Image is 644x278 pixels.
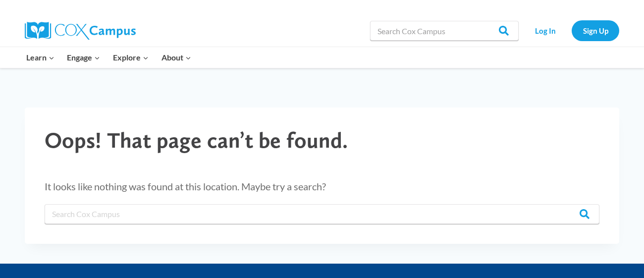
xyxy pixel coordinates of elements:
[572,20,619,41] a: Sign Up
[45,178,599,194] p: It looks like nothing was found at this location. Maybe try a search?
[45,127,599,154] h1: Oops! That page can’t be found.
[524,20,619,41] nav: Secondary Navigation
[25,22,136,40] img: Cox Campus
[67,51,100,64] span: Engage
[161,51,191,64] span: About
[113,51,149,64] span: Explore
[26,51,54,64] span: Learn
[45,204,599,224] input: Search Cox Campus
[20,47,197,68] nav: Primary Navigation
[524,20,567,41] a: Log In
[370,21,519,41] input: Search Cox Campus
